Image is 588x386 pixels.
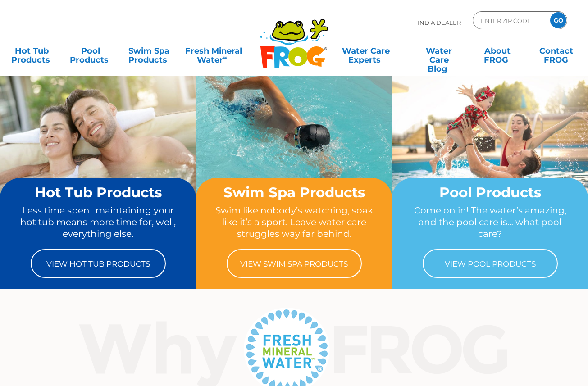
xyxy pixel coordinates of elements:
a: AboutFROG [475,42,520,60]
h2: Hot Tub Products [17,185,179,200]
img: home-banner-swim-spa-short [196,75,392,222]
input: Zip Code Form [480,14,541,27]
a: View Hot Tub Products [31,249,166,278]
p: Find A Dealer [414,11,461,34]
a: Water CareBlog [416,42,462,60]
p: Swim like nobody’s watching, soak like it’s a sport. Leave water care struggles way far behind. [213,204,375,240]
a: View Swim Spa Products [227,249,362,278]
sup: ∞ [223,54,228,61]
a: PoolProducts [68,42,113,60]
input: GO [550,12,566,28]
a: Swim SpaProducts [126,42,172,60]
img: home-banner-pool-short [392,75,588,222]
p: Come on in! The water’s amazing, and the pool care is… what pool care? [409,204,571,240]
a: Fresh MineralWater∞ [185,42,242,60]
h2: Swim Spa Products [213,185,375,200]
a: Water CareExperts [329,42,403,60]
h2: Pool Products [409,185,571,200]
a: Hot TubProducts [9,42,55,60]
a: View Pool Products [423,249,558,278]
p: Less time spent maintaining your hot tub means more time for, well, everything else. [17,204,179,240]
a: ContactFROG [533,42,579,60]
